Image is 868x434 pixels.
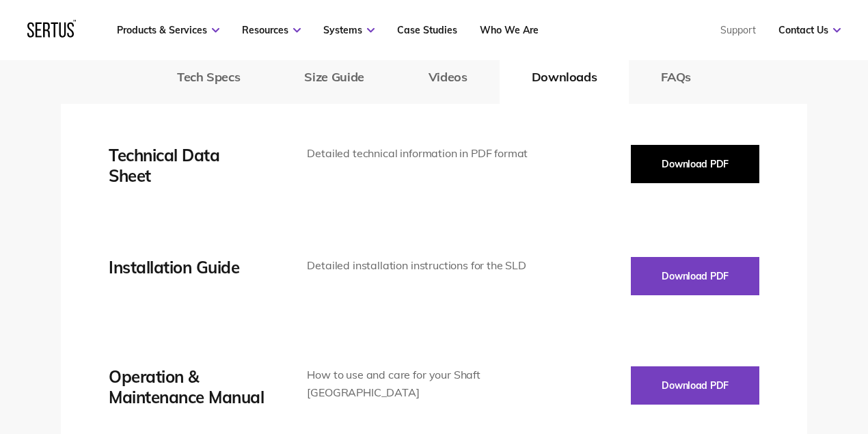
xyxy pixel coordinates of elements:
[242,24,301,36] a: Resources
[323,24,375,36] a: Systems
[397,24,457,36] a: Case Studies
[307,366,533,401] div: How to use and care for your Shaft [GEOGRAPHIC_DATA]
[631,257,759,295] button: Download PDF
[145,49,272,104] button: Tech Specs
[631,145,759,183] button: Download PDF
[396,49,500,104] button: Videos
[307,257,533,275] div: Detailed installation instructions for the SLD
[272,49,396,104] button: Size Guide
[622,275,868,434] iframe: Chat Widget
[117,24,219,36] a: Products & Services
[109,366,266,407] div: Operation & Maintenance Manual
[109,145,266,186] div: Technical Data Sheet
[778,24,841,36] a: Contact Us
[622,275,868,434] div: Widżet czatu
[480,24,539,36] a: Who We Are
[307,145,533,163] div: Detailed technical information in PDF format
[720,24,756,36] a: Support
[629,49,723,104] button: FAQs
[109,257,266,277] div: Installation Guide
